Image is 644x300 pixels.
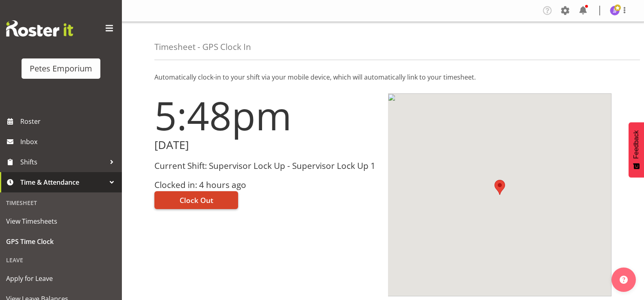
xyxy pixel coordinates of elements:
div: Leave [2,252,120,268]
h3: Clocked in: 4 hours ago [154,180,378,190]
button: Feedback - Show survey [629,122,644,177]
span: GPS Time Clock [6,235,116,248]
div: Timesheet [2,194,120,211]
h3: Current Shift: Supervisor Lock Up - Supervisor Lock Up 1 [154,161,378,171]
span: Inbox [20,136,118,148]
span: Roster [20,115,118,127]
a: Apply for Leave [2,268,120,289]
img: Rosterit website logo [6,20,73,37]
a: View Timesheets [2,211,120,231]
span: Apply for Leave [6,272,116,285]
a: GPS Time Clock [2,231,120,252]
span: Time & Attendance [20,176,106,188]
span: Feedback [633,130,640,159]
h2: [DATE] [154,139,378,151]
h4: Timesheet - GPS Clock In [154,42,251,52]
span: View Timesheets [6,215,116,227]
p: Automatically clock-in to your shift via your mobile device, which will automatically link to you... [154,72,611,82]
button: Clock Out [154,191,238,209]
h1: 5:48pm [154,93,378,137]
img: help-xxl-2.png [620,276,628,284]
span: Clock Out [180,195,213,205]
span: Shifts [20,156,106,168]
div: Petes Emporium [30,63,92,75]
img: janelle-jonkers702.jpg [610,6,620,15]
